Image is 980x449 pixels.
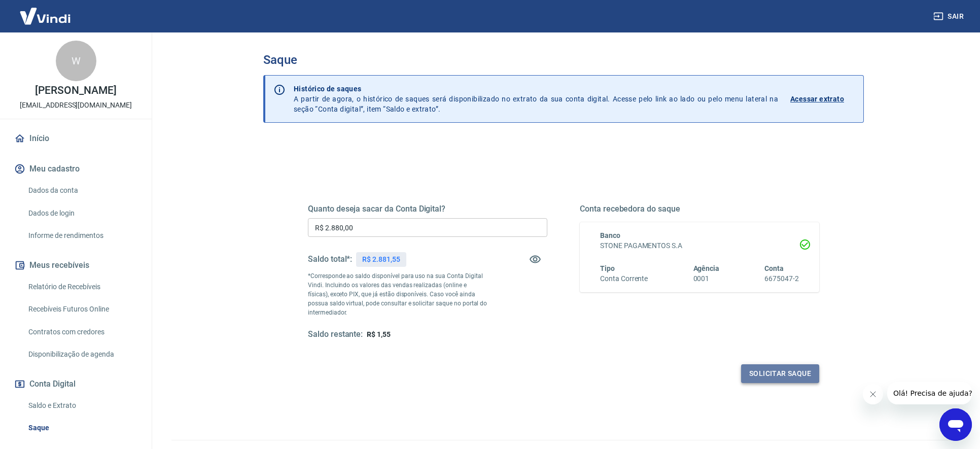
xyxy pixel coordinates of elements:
[56,41,96,81] div: W
[24,299,139,320] a: Recebíveis Futuros Online
[6,7,85,15] span: Olá! Precisa de ajuda?
[600,273,648,284] h6: Conta Corrente
[863,384,883,404] iframe: Fechar mensagem
[24,203,139,224] a: Dados de login
[362,254,400,265] p: R$ 2.881,55
[887,382,972,404] iframe: Mensagem da empresa
[12,254,139,277] button: Meus recebíveis
[24,395,139,416] a: Saldo e Extrato
[600,240,799,251] h6: STONE PAGAMENTOS S.A
[367,330,391,338] span: R$ 1,55
[308,204,547,214] h5: Quanto deseja sacar da Conta Digital?
[24,277,139,297] a: Relatório de Recebíveis
[24,322,139,342] a: Contratos com credores
[764,273,799,284] h6: 6675047-2
[24,418,139,438] a: Saque
[308,254,352,264] h5: Saldo total*:
[24,225,139,246] a: Informe de rendimentos
[35,85,116,96] p: [PERSON_NAME]
[308,329,363,340] h5: Saldo restante:
[693,273,720,284] h6: 0001
[600,231,620,239] span: Banco
[12,1,78,31] img: Vindi
[12,373,139,395] button: Conta Digital
[24,180,139,201] a: Dados da conta
[580,204,819,214] h5: Conta recebedora do saque
[308,271,487,317] p: *Corresponde ao saldo disponível para uso na sua Conta Digital Vindi. Incluindo os valores das ve...
[693,264,720,272] span: Agência
[931,7,968,26] button: Sair
[764,264,784,272] span: Conta
[790,94,844,104] p: Acessar extrato
[263,53,864,67] h3: Saque
[790,84,855,114] a: Acessar extrato
[12,127,139,150] a: Início
[741,364,819,383] button: Solicitar saque
[939,408,972,441] iframe: Botão para abrir a janela de mensagens
[12,158,139,180] button: Meu cadastro
[24,344,139,365] a: Disponibilização de agenda
[294,84,778,94] p: Histórico de saques
[20,100,132,111] p: [EMAIL_ADDRESS][DOMAIN_NAME]
[600,264,615,272] span: Tipo
[294,84,778,114] p: A partir de agora, o histórico de saques será disponibilizado no extrato da sua conta digital. Ac...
